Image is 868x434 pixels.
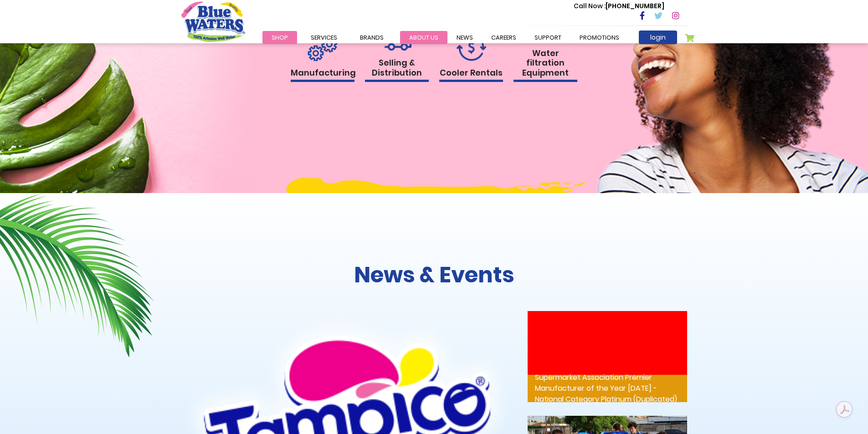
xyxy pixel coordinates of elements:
h1: Manufacturing [291,68,354,82]
span: Shop [272,33,288,42]
img: rental [457,34,486,61]
a: store logo [181,1,245,41]
a: Manufacturing [291,36,354,82]
a: support [525,31,570,44]
a: Cooler Rentals [439,34,503,82]
a: Selling & Distribution [365,30,429,82]
a: News [447,31,482,44]
a: about us [400,31,447,44]
a: Promotions [570,31,628,44]
p: [PHONE_NUMBER] [574,1,664,11]
a: careers [482,31,525,44]
h1: Cooler Rentals [439,68,503,82]
h2: News & Events [181,262,687,288]
h1: Selling & Distribution [365,58,429,82]
img: rental [308,36,337,61]
a: Water filtration Equipment [514,12,577,82]
h1: Water filtration Equipment [514,48,577,82]
span: Brands [360,33,384,42]
span: Call Now : [574,1,606,10]
span: Services [311,33,337,42]
p: Supermarket Association Premier Manufacturer of the Year [DATE] - National Category Platinum (Dup... [528,375,687,402]
a: login [639,31,677,44]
